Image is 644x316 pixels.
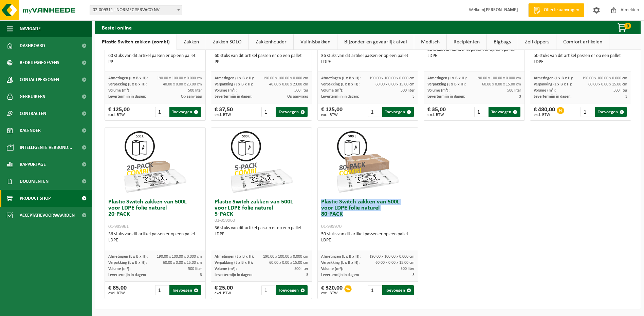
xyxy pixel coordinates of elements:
[188,88,202,93] span: 500 liter
[90,5,182,15] span: 02-009311 - NORMEC SERVACO NV
[177,34,206,50] a: Zakken
[215,255,254,259] span: Afmetingen (L x B x H):
[588,82,627,86] span: 60.00 x 0.00 x 15.00 cm
[581,107,594,117] input: 1
[474,107,488,117] input: 1
[155,107,169,117] input: 1
[375,82,415,86] span: 60.00 x 0.00 x 15.00 cm
[169,107,201,117] button: Toevoegen
[321,107,343,117] div: € 125,00
[215,113,233,117] span: excl. BTW
[215,59,308,65] div: PP
[163,82,202,86] span: 40.00 x 0.00 x 23.00 cm
[121,128,189,196] img: 01-999961
[321,231,415,243] div: 50 stuks van dit artikel passen er op een pallet
[215,218,235,223] span: 01-999960
[334,128,402,196] img: 01-999970
[108,231,202,243] div: 36 stuks van dit artikel passen er op een pallet
[534,88,556,93] span: Volume (m³):
[534,76,573,80] span: Afmetingen (L x B x H):
[108,107,130,117] div: € 125,00
[306,273,308,277] span: 3
[321,267,343,271] span: Volume (m³):
[20,207,75,224] span: Acceptatievoorwaarden
[261,285,275,295] input: 1
[556,34,609,50] a: Comfort artikelen
[484,7,518,13] strong: [PERSON_NAME]
[215,88,237,93] span: Volume (m³):
[321,237,415,243] div: LDPE
[321,199,415,230] h3: Plastic Switch zakken van 500L voor LDPE folie naturel 80-PACK
[215,76,254,80] span: Afmetingen (L x B x H):
[294,88,308,93] span: 500 liter
[321,76,361,80] span: Afmetingen (L x B x H):
[321,285,343,295] div: € 320,00
[108,59,202,65] div: PP
[215,82,253,86] span: Verpakking (L x B x H):
[321,53,415,65] div: 36 stuks van dit artikel passen er op een pallet
[263,76,308,80] span: 190.00 x 100.00 x 0.000 cm
[269,82,308,86] span: 40.00 x 0.00 x 23.00 cm
[382,285,414,295] button: Toevoegen
[108,237,202,243] div: LDPE
[215,199,308,223] h3: Plastic Switch zakken van 500L voor LDPE folie naturel 5-PACK
[215,95,252,99] span: Levertermijn in dagen:
[487,34,518,50] a: Bigbags
[90,5,182,15] span: 02-009311 - NORMEC SERVACO NV
[155,285,169,295] input: 1
[261,107,275,117] input: 1
[321,82,360,86] span: Verpakking (L x B x H):
[368,107,381,117] input: 1
[108,224,129,229] span: 01-999961
[401,267,415,271] span: 500 liter
[427,76,467,80] span: Afmetingen (L x B x H):
[215,291,233,295] span: excl. BTW
[181,95,202,99] span: Op aanvraag
[20,122,41,139] span: Kalender
[287,95,308,99] span: Op aanvraag
[169,285,201,295] button: Toevoegen
[534,82,572,86] span: Verpakking (L x B x H):
[294,267,308,271] span: 500 liter
[276,107,307,117] button: Toevoegen
[321,273,359,277] span: Levertermijn in dagen:
[369,76,415,80] span: 190.00 x 100.00 x 0.000 cm
[382,107,414,117] button: Toevoegen
[215,273,252,277] span: Levertermijn in dagen:
[206,34,249,50] a: Zakken SOLO
[20,173,49,190] span: Documenten
[108,273,146,277] span: Levertermijn in dagen:
[108,261,147,265] span: Verpakking (L x B x H):
[321,59,415,65] div: LDPE
[276,285,307,295] button: Toevoegen
[20,105,46,122] span: Contracten
[157,76,202,80] span: 190.00 x 100.00 x 0.000 cm
[321,113,343,117] span: excl. BTW
[489,107,520,117] button: Toevoegen
[215,285,233,295] div: € 25,00
[427,47,521,59] div: 36 stuks van dit artikel passen er op een pallet
[108,291,127,295] span: excl. BTW
[108,285,127,295] div: € 85,00
[412,95,415,99] span: 3
[215,225,308,237] div: 36 stuks van dit artikel passen er op een pallet
[249,34,293,50] a: Zakkenhouder
[215,267,237,271] span: Volume (m³):
[227,128,295,196] img: 01-999960
[427,53,521,59] div: LDPE
[20,71,59,88] span: Contactpersonen
[534,59,627,65] div: LDPE
[427,113,446,117] span: excl. BTW
[20,139,72,156] span: Intelligente verbond...
[482,82,521,86] span: 60.00 x 0.00 x 15.00 cm
[108,95,146,99] span: Levertermijn in dagen:
[20,20,41,37] span: Navigatie
[95,34,177,50] a: Plastic Switch zakken (combi)
[108,76,148,80] span: Afmetingen (L x B x H):
[528,3,584,17] a: Offerte aanvragen
[606,21,640,34] button: 0
[427,88,449,93] span: Volume (m³):
[20,88,45,105] span: Gebruikers
[368,285,381,295] input: 1
[200,273,202,277] span: 3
